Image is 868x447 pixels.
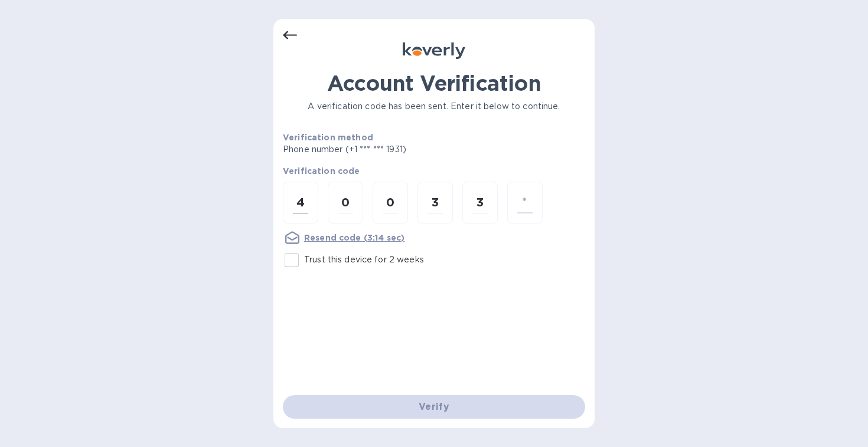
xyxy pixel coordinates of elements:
p: A verification code has been sent. Enter it below to continue. [283,100,585,113]
u: Resend code (3:14 sec) [304,233,404,242]
h1: Account Verification [283,71,585,96]
b: Verification method [283,133,373,142]
p: Verification code [283,165,585,177]
p: Trust this device for 2 weeks [304,254,424,266]
p: Phone number (+1 *** *** 1931) [283,143,497,156]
